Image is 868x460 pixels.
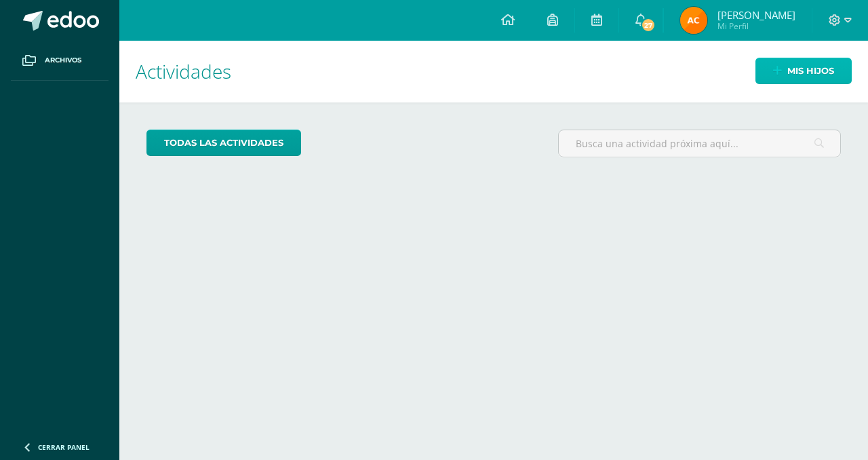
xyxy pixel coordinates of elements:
h1: Actividades [136,41,852,102]
a: Mis hijos [755,58,852,84]
span: Mi Perfil [717,20,795,32]
span: Archivos [45,55,81,66]
img: cf23f2559fb4d6a6ba4fac9e8b6311d9.png [680,7,707,34]
a: todas las Actividades [146,130,301,156]
span: Mis hijos [787,58,834,83]
span: Cerrar panel [38,442,90,452]
span: 27 [641,18,656,33]
a: Archivos [11,41,108,81]
input: Busca una actividad próxima aquí... [559,130,840,157]
span: [PERSON_NAME] [717,8,795,22]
